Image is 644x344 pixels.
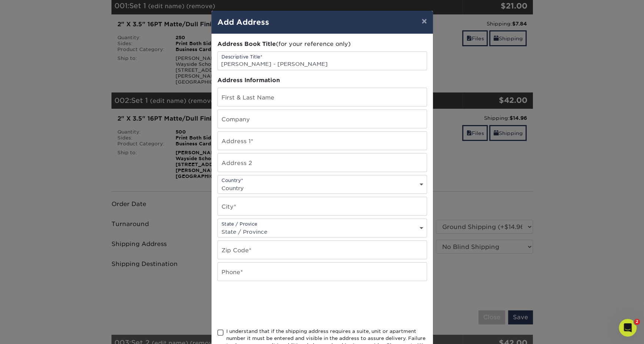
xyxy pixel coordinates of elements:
[217,40,427,48] div: (for your reference only)
[217,40,276,47] span: Address Book Title
[217,76,427,85] div: Address Information
[217,17,427,28] h4: Add Address
[634,319,640,325] span: 2
[416,11,433,31] button: ×
[619,319,637,337] iframe: Intercom live chat
[217,290,330,319] iframe: reCAPTCHA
